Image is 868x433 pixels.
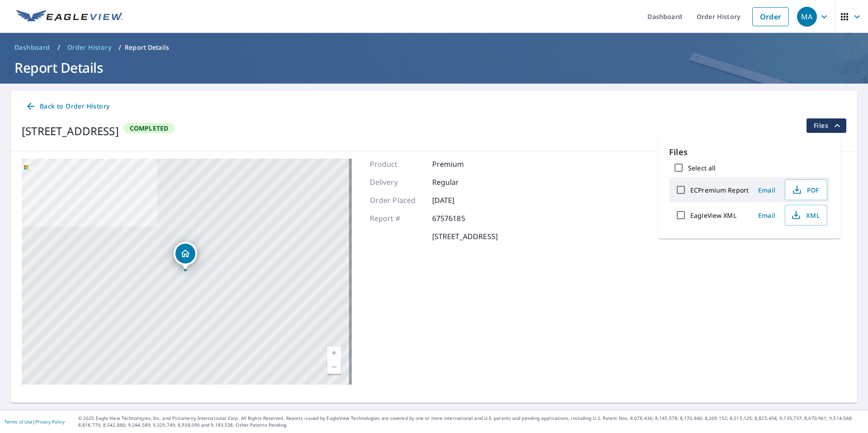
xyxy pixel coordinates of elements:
span: PDF [791,184,820,195]
p: [STREET_ADDRESS] [432,231,498,242]
li: / [57,42,60,53]
p: Report # [370,213,424,224]
span: Back to Order History [25,101,109,112]
span: Email [756,186,778,194]
a: Order History [64,40,115,55]
button: Email [752,183,781,197]
span: Order History [67,43,111,52]
button: PDF [785,179,827,200]
li: / [118,42,121,53]
p: Order Placed [370,195,424,206]
span: Email [756,211,778,220]
label: Select all [688,164,716,172]
div: MA [797,7,817,27]
nav: breadcrumb [11,40,857,55]
p: Files [669,146,830,158]
div: [STREET_ADDRESS] [22,123,119,139]
a: Privacy Policy [35,419,65,425]
span: Dashboard [14,43,50,52]
a: Dashboard [11,40,54,55]
p: 67576185 [432,213,486,224]
label: ECPremium Report [690,186,749,194]
label: EagleView XML [690,211,736,220]
a: Back to Order History [22,98,113,115]
p: Regular [432,177,486,188]
a: Current Level 17, Zoom Out [327,360,341,374]
a: Current Level 17, Zoom In [327,347,341,360]
span: XML [791,210,820,221]
p: Delivery [370,177,424,188]
span: Completed [124,124,174,132]
img: EV Logo [16,10,123,24]
p: | [5,419,65,424]
p: Report Details [125,43,169,52]
p: Product [370,159,424,169]
div: Dropped pin, building 1, Residential property, 5107 Bright Oak Ct Spring, TX 77373 [174,242,197,270]
a: Terms of Use [5,419,33,425]
button: Email [752,208,781,222]
a: Order [752,7,789,26]
button: XML [785,205,827,226]
h1: Report Details [11,58,857,77]
p: Premium [432,159,486,169]
p: [DATE] [432,195,486,206]
span: Files [814,120,843,131]
button: filesDropdownBtn-67576185 [806,118,846,133]
p: © 2025 Eagle View Technologies, Inc. and Pictometry International Corp. All Rights Reserved. Repo... [78,415,863,428]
